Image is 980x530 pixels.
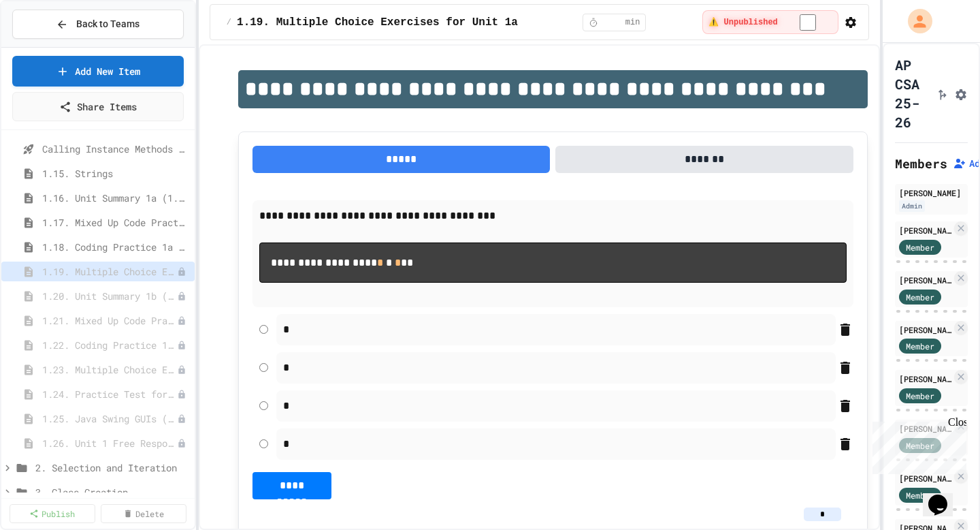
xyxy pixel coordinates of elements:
[42,215,189,230] span: 1.17. Mixed Up Code Practice 1.1-1.6
[177,365,186,375] div: Unpublished
[954,85,968,102] button: Assignment Settings
[42,264,177,279] span: 1.19. Multiple Choice Exercises for Unit 1a (1.1-1.6)
[12,56,184,87] a: Add New Item
[867,416,966,474] iframe: chat widget
[12,10,184,39] button: Back to Teams
[42,387,177,401] span: 1.24. Practice Test for Objects (1.12-1.14)
[237,14,583,31] span: 1.19. Multiple Choice Exercises for Unit 1a (1.1-1.6)
[5,5,94,87] div: Chat with us now!Close
[35,461,189,475] span: 2. Selection and Iteration
[177,439,186,448] div: Unpublished
[177,414,186,424] div: Unpublished
[899,187,964,199] div: [PERSON_NAME]
[906,489,934,501] span: Member
[42,166,189,181] span: 1.15. Strings
[177,390,186,399] div: Unpublished
[10,504,95,523] a: Publish
[42,411,177,426] span: 1.25. Java Swing GUIs (optional)
[42,338,177,352] span: 1.22. Coding Practice 1b (1.7-1.15)
[177,292,186,301] div: Unpublished
[702,10,838,34] div: ⚠️ Students cannot see this content! Click the toggle to publish it and make it visible to your c...
[895,154,947,173] h2: Members
[42,362,177,377] span: 1.23. Multiple Choice Exercises for Unit 1b (1.9-1.15)
[227,17,231,28] span: /
[899,472,951,484] div: [PERSON_NAME]
[899,224,951,236] div: [PERSON_NAME]
[906,241,934,253] span: Member
[625,17,640,28] span: min
[899,200,925,212] div: Admin
[42,289,177,303] span: 1.20. Unit Summary 1b (1.7-1.15)
[906,390,934,402] span: Member
[177,316,186,326] div: Unpublished
[906,340,934,352] span: Member
[12,92,184,121] a: Share Items
[177,341,186,350] div: Unpublished
[906,291,934,303] span: Member
[895,55,930,131] h1: AP CSA 25-26
[76,17,140,31] span: Back to Teams
[42,240,189,254] span: 1.18. Coding Practice 1a (1.1-1.6)
[42,436,177,450] span: 1.26. Unit 1 Free Response Question (FRQ) Practice
[899,274,951,286] div: [PERSON_NAME]
[42,191,189,205] span: 1.16. Unit Summary 1a (1.1-1.6)
[35,485,189,499] span: 3. Class Creation
[899,373,951,385] div: [PERSON_NAME]
[708,17,777,28] span: ⚠️ Unpublished
[42,313,177,328] span: 1.21. Mixed Up Code Practice 1b (1.7-1.15)
[783,14,832,31] input: publish toggle
[894,5,936,37] div: My Account
[177,267,186,277] div: Unpublished
[42,142,189,156] span: Calling Instance Methods - Topic 1.14
[923,476,966,516] iframe: chat widget
[899,324,951,336] div: [PERSON_NAME]
[101,504,186,523] a: Delete
[935,85,949,102] button: Click to see fork details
